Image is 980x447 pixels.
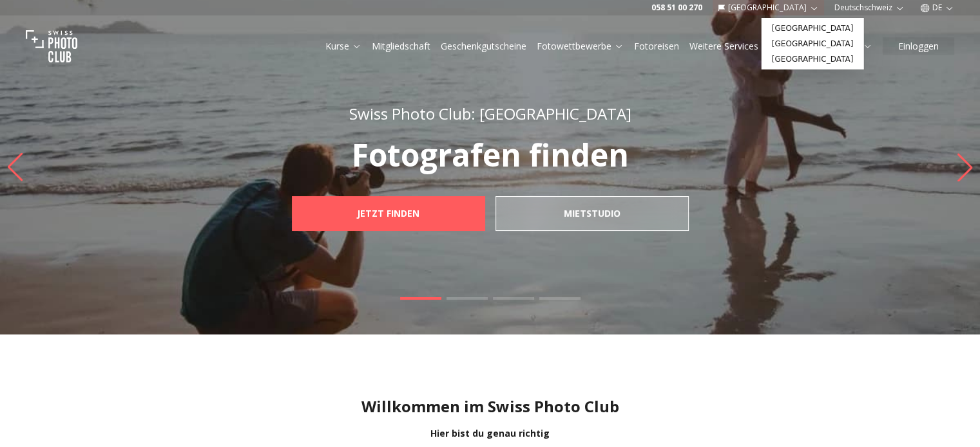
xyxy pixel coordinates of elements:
[320,37,367,55] button: Kurse
[537,40,624,53] a: Fotowettbewerbe
[634,40,679,53] a: Fotoreisen
[764,36,861,51] a: [GEOGRAPHIC_DATA]
[10,427,970,440] div: Hier bist du genau richtig
[264,140,717,170] p: Fotografen finden
[357,207,419,220] b: JETZT FINDEN
[762,18,864,69] div: [GEOGRAPHIC_DATA]
[26,21,77,72] img: Swiss photo club
[292,196,485,231] a: JETZT FINDEN
[436,37,532,55] button: Geschenkgutscheine
[764,51,861,67] a: [GEOGRAPHIC_DATA]
[367,37,436,55] button: Mitgliedschaft
[325,40,361,53] a: Kurse
[372,40,430,53] a: Mitgliedschaft
[764,21,861,36] a: [GEOGRAPHIC_DATA]
[495,196,689,231] a: mietstudio
[689,40,771,53] a: Weitere Services
[684,37,776,55] button: Weitere Services
[10,396,970,417] h1: Willkommen im Swiss Photo Club
[629,37,684,55] button: Fotoreisen
[441,40,526,53] a: Geschenkgutscheine
[564,207,620,220] b: mietstudio
[651,3,702,13] a: 058 51 00 270
[883,37,954,55] button: Einloggen
[349,103,631,124] span: Swiss Photo Club: [GEOGRAPHIC_DATA]
[532,37,629,55] button: Fotowettbewerbe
